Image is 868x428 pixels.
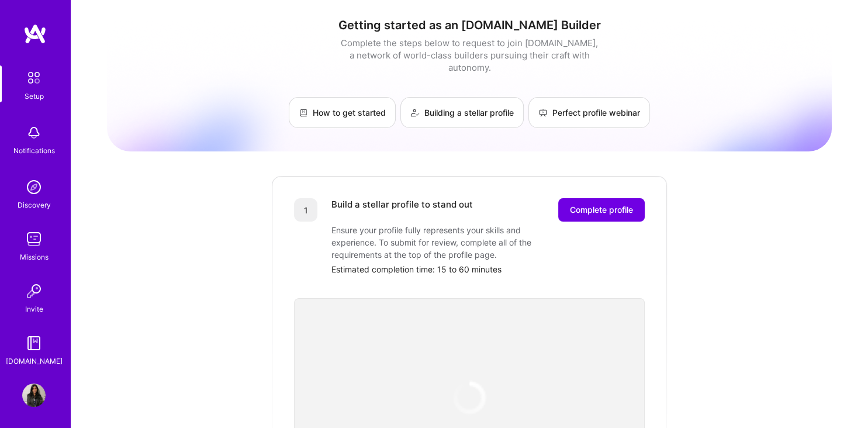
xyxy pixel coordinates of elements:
a: User Avatar [19,384,49,407]
img: Building a stellar profile [410,108,420,118]
img: logo [23,23,47,44]
button: Complete profile [558,198,645,222]
img: guide book [22,332,46,355]
div: Missions [20,251,49,263]
img: Invite [22,279,46,303]
div: Ensure your profile fully represents your skills and experience. To submit for review, complete a... [331,224,565,261]
div: [DOMAIN_NAME] [6,355,63,367]
a: Building a stellar profile [400,97,524,128]
div: Build a stellar profile to stand out [331,198,473,222]
div: 1 [294,198,317,222]
div: Estimated completion time: 15 to 60 minutes [331,263,645,275]
div: Discovery [18,199,51,211]
img: loading [447,375,492,420]
div: Complete the steps below to request to join [DOMAIN_NAME], a network of world-class builders purs... [338,37,601,74]
div: Notifications [13,144,55,157]
img: teamwork [22,227,46,251]
div: Invite [25,303,43,315]
img: How to get started [299,108,308,118]
img: setup [22,65,46,90]
img: discovery [22,175,46,199]
h1: Getting started as an [DOMAIN_NAME] Builder [107,18,832,32]
a: How to get started [289,97,396,128]
img: bell [22,121,46,144]
img: Perfect profile webinar [538,108,548,118]
img: User Avatar [22,384,46,407]
div: Setup [25,90,44,102]
a: Perfect profile webinar [528,97,650,128]
span: Complete profile [570,204,633,216]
